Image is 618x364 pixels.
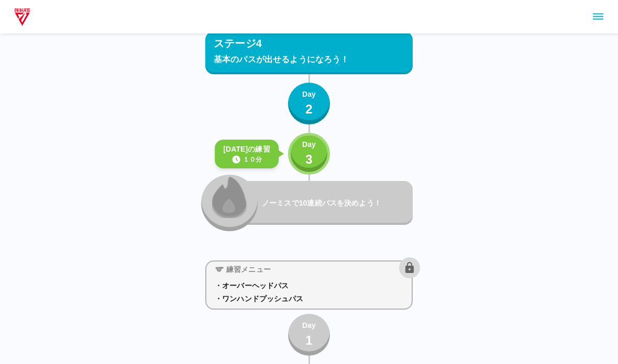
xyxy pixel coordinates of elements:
p: ・ワンハンドプッシュパス [215,293,403,304]
p: 1 [305,331,313,350]
p: Day [302,139,316,150]
button: sidemenu [589,8,607,26]
p: 練習メニュー [226,264,271,275]
p: １０分 [243,155,262,164]
button: locked_fire_icon [201,175,258,231]
p: 基本のパスが出せるようになろう！ [214,53,404,66]
button: Day2 [288,83,330,124]
img: locked_fire_icon [212,175,247,218]
p: [DATE]の練習 [223,144,270,155]
p: 3 [305,150,313,169]
button: Day1 [288,314,330,356]
p: ノーミスで10連続パスを決めよう！ [262,198,409,209]
p: ・オーバーヘッドパス [215,280,403,291]
p: Day [302,89,316,100]
img: dummy [13,6,32,27]
p: 2 [305,100,313,119]
p: ステージ4 [214,36,262,51]
button: Day3 [288,133,330,175]
p: Day [302,320,316,331]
